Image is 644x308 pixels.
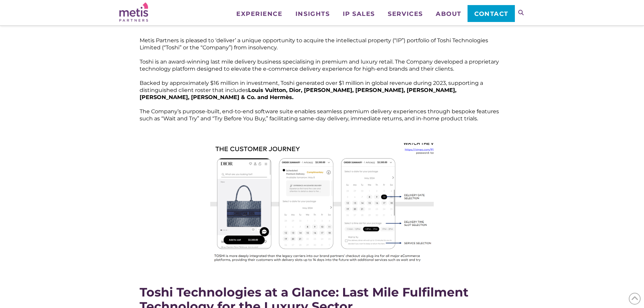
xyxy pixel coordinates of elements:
span: Experience [236,11,282,17]
span: Toshi is an award-winning last mile delivery business specialising in premium and luxury retail. ... [140,58,499,72]
span: Backed by approximately $16 million in investment, Toshi generated over $1 million in global reve... [140,80,483,93]
img: Metis Partners [119,2,148,22]
span: Services [388,11,423,17]
span: Back to Top [629,293,641,305]
span: Metis Partners is pleased to ‘deliver’ a unique opportunity to acquire the intellectual property ... [140,37,488,51]
span: The Company’s purpose-built, end-to-end software suite enables seamless premium delivery experien... [140,108,499,122]
img: Image [210,143,434,264]
span: About [436,11,461,17]
a: Contact [468,5,515,22]
span: Louis Vuitton, Dior, [PERSON_NAME], [PERSON_NAME], [PERSON_NAME], [PERSON_NAME], [PERSON_NAME] & ... [140,87,456,100]
span: Contact [474,11,508,17]
span: Insights [295,11,330,17]
span: IP Sales [343,11,375,17]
